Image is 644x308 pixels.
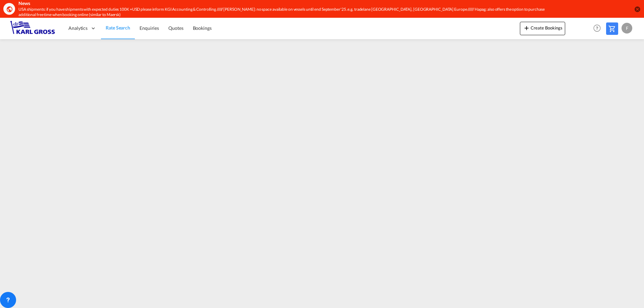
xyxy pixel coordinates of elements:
[6,6,13,12] md-icon: icon-earth
[622,23,632,34] div: F
[68,25,88,32] span: Analytics
[193,25,212,31] span: Bookings
[523,24,531,32] md-icon: icon-plus 400-fg
[164,17,188,39] a: Quotes
[18,7,545,18] div: USA shipments: if you have shipments with expected duties 100K +USD please inform KGI Accounting ...
[168,25,183,31] span: Quotes
[101,17,135,39] a: Rate Search
[591,22,606,35] div: Help
[64,17,101,39] div: Analytics
[140,25,159,31] span: Enquiries
[520,22,565,35] button: icon-plus 400-fgCreate Bookings
[188,17,216,39] a: Bookings
[135,17,164,39] a: Enquiries
[106,25,130,30] span: Rate Search
[10,21,55,36] img: 3269c73066d711f095e541db4db89301.png
[591,22,603,34] span: Help
[634,6,641,12] button: icon-close-circle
